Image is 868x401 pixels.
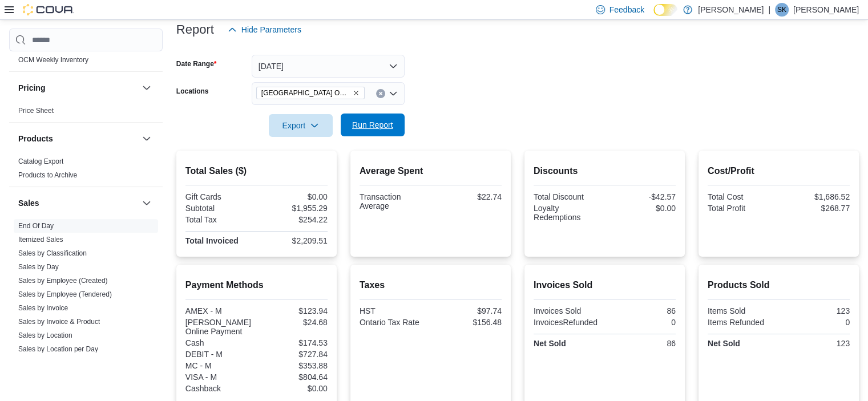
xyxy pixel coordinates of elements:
div: $353.88 [259,361,328,370]
div: -$42.57 [607,192,676,201]
a: OCM Weekly Inventory [18,56,88,64]
h3: Sales [18,197,39,209]
strong: Net Sold [534,339,566,348]
a: Catalog Export [18,157,63,165]
div: 86 [607,339,676,348]
button: Export [269,114,333,137]
button: Sales [140,196,154,210]
span: Sales by Day [18,262,59,272]
button: Hide Parameters [223,18,306,41]
h2: Total Sales ($) [185,164,328,178]
button: Pricing [140,81,154,95]
div: MC - M [185,361,255,370]
div: Ontario Tax Rate [360,318,429,327]
div: Invoices Sold [534,306,603,315]
a: End Of Day [18,222,54,230]
span: Fort York Outpost [256,87,365,99]
a: Products to Archive [18,171,77,179]
h2: Average Spent [360,164,502,178]
button: Sales [18,197,138,209]
div: DEBIT - M [185,350,255,359]
div: $727.84 [259,350,328,359]
span: End Of Day [18,221,54,230]
div: $174.53 [259,338,328,347]
label: Locations [176,87,209,96]
button: Remove Fort York Outpost from selection in this group [353,90,360,96]
div: $268.77 [781,204,850,213]
span: Sales by Invoice & Product [18,317,100,326]
div: HST [360,306,429,315]
input: Dark Mode [653,4,677,16]
div: 86 [607,306,676,315]
a: Sales by Location per Day [18,345,98,353]
div: Cash [185,338,255,347]
h2: Payment Methods [185,278,328,292]
span: Export [276,114,326,137]
div: Items Sold [708,306,777,315]
div: Transaction Average [360,192,429,210]
span: Feedback [609,4,644,15]
label: Date Range [176,59,217,68]
a: Sales by Invoice [18,304,68,312]
div: 0 [607,318,676,327]
span: Sales by Invoice [18,303,68,313]
button: Products [18,133,138,144]
p: [PERSON_NAME] [793,3,859,17]
span: Sales by Location [18,331,72,340]
a: Sales by Employee (Created) [18,277,108,285]
button: Open list of options [389,89,398,98]
span: Sales by Employee (Created) [18,276,108,285]
div: Cashback [185,384,255,393]
img: Cova [23,4,74,15]
span: Run Report [352,119,393,131]
h2: Invoices Sold [534,278,676,292]
div: $2,209.51 [259,236,328,245]
div: Total Discount [534,192,603,201]
a: Itemized Sales [18,236,63,244]
div: Total Tax [185,215,255,224]
div: Gift Cards [185,192,255,201]
a: Sales by Classification [18,249,87,257]
a: Sales by Invoice & Product [18,318,100,326]
div: Items Refunded [708,318,777,327]
button: Pricing [18,82,138,94]
div: $804.64 [259,372,328,382]
a: Price Sheet [18,107,54,115]
strong: Net Sold [708,339,740,348]
button: [DATE] [252,55,405,78]
div: $123.94 [259,306,328,315]
span: SK [777,3,786,17]
span: Sales by Employee (Tendered) [18,290,112,299]
div: $0.00 [259,384,328,393]
div: $22.74 [433,192,502,201]
span: Itemized Sales [18,235,63,244]
div: $1,955.29 [259,204,328,213]
span: Hide Parameters [241,24,301,35]
button: Products [140,132,154,145]
div: [PERSON_NAME] Online Payment [185,318,255,336]
h2: Cost/Profit [708,164,850,178]
h2: Taxes [360,278,502,292]
div: Loyalty Redemptions [534,204,603,222]
span: Sales by Location per Day [18,345,98,354]
div: OCM [9,53,163,71]
button: Run Report [341,114,405,136]
h3: Pricing [18,82,45,94]
div: 123 [781,306,850,315]
span: Price Sheet [18,106,54,115]
div: VISA - M [185,372,255,382]
button: Clear input [376,89,385,98]
div: Products [9,155,163,187]
h2: Discounts [534,164,676,178]
div: Pricing [9,104,163,122]
div: $1,686.52 [781,192,850,201]
span: OCM Weekly Inventory [18,55,88,64]
div: 123 [781,339,850,348]
div: $0.00 [607,204,676,213]
p: | [768,3,770,17]
h3: Report [176,23,214,37]
div: $0.00 [259,192,328,201]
